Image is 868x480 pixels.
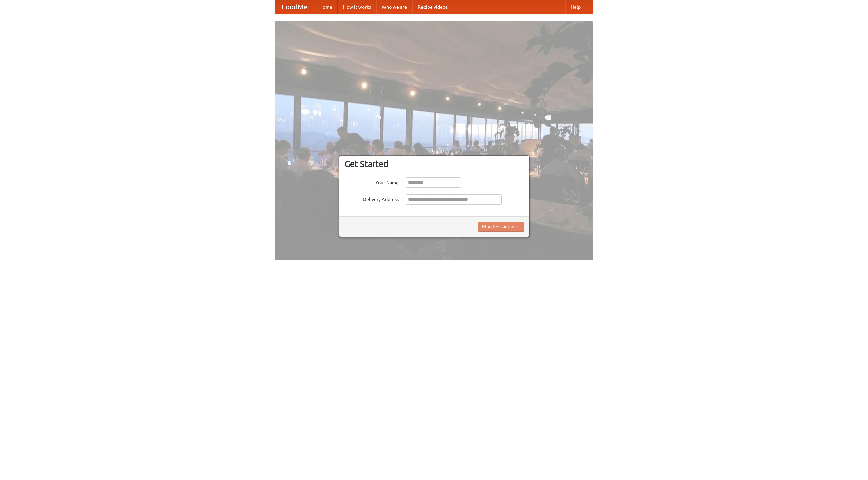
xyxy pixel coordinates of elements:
label: Delivery Address [344,194,399,203]
h3: Get Started [344,159,524,169]
a: Home [314,0,338,14]
a: Recipe videos [412,0,453,14]
label: Your Name [344,177,399,186]
button: Find Restaurants! [478,222,524,232]
a: Help [565,0,586,14]
a: How it works [338,0,376,14]
a: Who we are [376,0,412,14]
a: FoodMe [275,0,314,14]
